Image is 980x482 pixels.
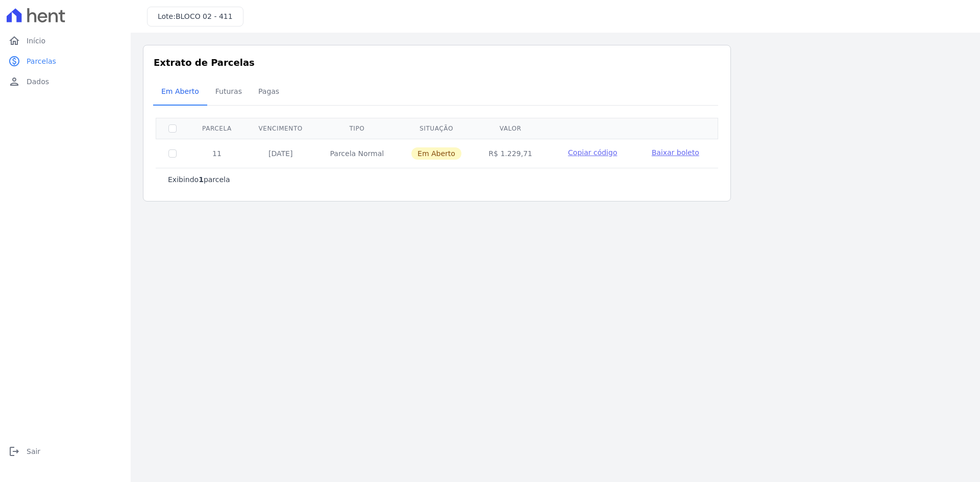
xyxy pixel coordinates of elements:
[189,118,245,139] th: Parcela
[652,148,699,157] span: Baixar boleto
[250,79,287,106] a: Pagas
[27,77,49,87] span: Dados
[398,118,475,139] th: Situação
[8,35,20,47] i: home
[652,147,699,158] a: Baixar boleto
[558,147,627,158] button: Copiar código
[411,147,461,160] span: Em Aberto
[209,81,248,102] span: Futuras
[252,81,285,102] span: Pagas
[4,31,127,51] a: homeInício
[153,79,207,106] a: Em Aberto
[316,118,398,139] th: Tipo
[4,441,127,462] a: logoutSair
[475,139,546,168] td: R$ 1.229,71
[8,75,20,88] i: person
[27,446,40,456] span: Sair
[316,139,398,168] td: Parcela Normal
[176,12,233,20] span: BLOCO 02 - 411
[245,118,316,139] th: Vencimento
[475,118,546,139] th: Valor
[27,56,56,66] span: Parcelas
[4,51,127,71] a: paidParcelas
[154,56,720,69] h3: Extrato de Parcelas
[568,148,617,157] span: Copiar código
[199,175,204,184] b: 1
[245,139,316,168] td: [DATE]
[158,11,233,22] h3: Lote:
[27,36,45,46] span: Início
[8,445,20,458] i: logout
[189,139,245,168] td: 11
[8,55,20,67] i: paid
[155,81,205,102] span: Em Aberto
[4,71,127,92] a: personDados
[168,174,230,185] p: Exibindo parcela
[207,79,250,106] a: Futuras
